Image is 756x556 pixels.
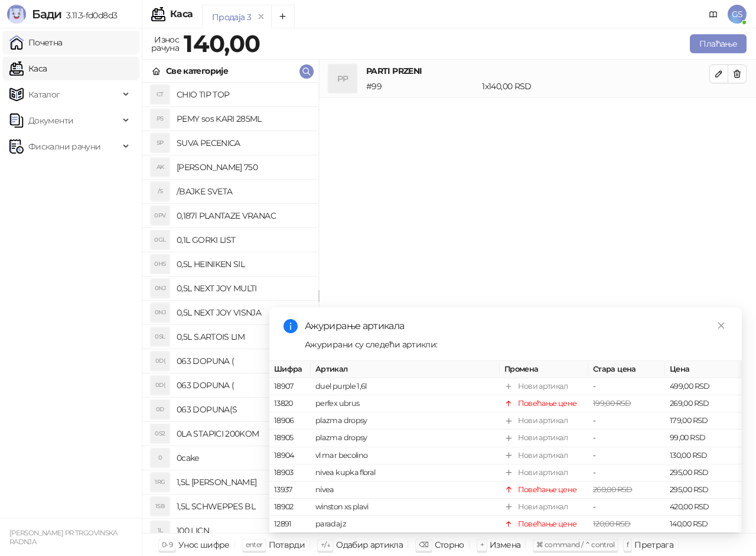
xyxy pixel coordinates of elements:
span: Каталог [28,83,60,106]
td: winston xs plavi [311,499,500,516]
td: - [588,499,665,516]
div: Нови артикал [518,381,568,392]
span: ↑/↓ [321,540,330,549]
td: 295,00 RSD [665,482,742,499]
span: ⌫ [419,540,428,549]
div: Претрага [634,537,673,552]
div: Нови артикал [518,415,568,427]
td: - [588,412,665,430]
h4: 0,5L NEXT JOY VISNJA [177,303,309,322]
div: 0D [151,400,170,419]
div: 0NJ [151,279,170,298]
a: Документација [704,5,723,24]
div: CT [151,85,170,104]
div: Одабир артикла [336,537,403,552]
div: Продаја 3 [212,11,251,24]
td: 18907 [269,378,311,395]
button: Add tab [271,5,295,28]
div: Каса [170,9,193,19]
span: 199,00 RSD [593,399,631,408]
td: vl mar becolino [311,447,500,464]
h4: 1,5L [PERSON_NAME] [177,473,309,492]
div: 0SL [151,327,170,346]
strong: 140,00 [184,29,260,58]
span: GS [728,5,747,24]
div: 1L [151,521,170,540]
td: 18904 [269,447,311,464]
h4: 0,5L S.ARTOIS LIM [177,327,309,346]
h4: 100 LICN [177,521,309,540]
h4: 0cake [177,448,309,467]
button: Плаћање [690,34,747,53]
td: 13937 [269,482,311,499]
td: perfex ubrus [311,395,500,412]
span: ⌘ command / ⌃ control [536,540,615,549]
td: 140,00 RSD [665,516,742,533]
div: PP [328,64,357,93]
td: 179,00 RSD [665,412,742,430]
td: - [588,378,665,395]
img: Logo [7,5,26,24]
div: Потврди [269,537,305,552]
td: 18902 [269,499,311,516]
h4: 0,5L HEINIKEN SIL [177,255,309,274]
span: + [480,540,484,549]
td: 13820 [269,395,311,412]
h4: CHIO TIP TOP [177,85,309,104]
td: 130,00 RSD [665,447,742,464]
td: - [588,464,665,482]
div: 1 x 140,00 RSD [480,80,712,93]
div: Ажурирање артикала [305,319,728,333]
div: Измена [490,537,520,552]
td: 499,00 RSD [665,378,742,395]
h4: 0LA STAPICI 200KOM [177,424,309,443]
td: - [588,430,665,447]
th: Шифра [269,361,311,378]
div: Повећање цене [518,484,577,496]
div: Нови артикал [518,467,568,479]
div: 0S2 [151,424,170,443]
td: 99,00 RSD [665,430,742,447]
div: Нови артикал [518,432,568,444]
div: Ажурирани су следећи артикли: [305,338,728,351]
h4: 063 DOPUNA ( [177,352,309,370]
div: grid [142,83,318,533]
td: 269,00 RSD [665,395,742,412]
td: 12891 [269,516,311,533]
td: 295,00 RSD [665,464,742,482]
h4: 063 DOPUNA(S [177,400,309,419]
h4: [PERSON_NAME] 750 [177,158,309,177]
span: Бади [32,7,61,21]
button: remove [253,12,269,22]
a: Каса [9,57,47,80]
h4: /BAJKE SVETA [177,182,309,201]
div: 0GL [151,230,170,249]
th: Артикал [311,361,500,378]
div: # 99 [364,80,480,93]
span: 3.11.3-fd0d8d3 [61,10,117,21]
td: plazma dropsy [311,412,500,430]
div: 0PV [151,206,170,225]
div: Све категорије [166,64,228,77]
a: Почетна [9,31,63,54]
a: Close [715,319,728,332]
td: 18905 [269,430,311,447]
div: 0D( [151,352,170,370]
span: close [717,321,725,330]
td: duel purple 1,6l [311,378,500,395]
h4: 0,187l PLANTAZE VRANAC [177,206,309,225]
div: 0HS [151,255,170,274]
th: Промена [500,361,588,378]
h4: SUVA PECENICA [177,134,309,152]
h4: 0,5L NEXT JOY MULTI [177,279,309,298]
td: nivea kupka floral [311,464,500,482]
td: plazma dropsy [311,430,500,447]
span: Документи [28,109,73,132]
span: 260,00 RSD [593,485,633,494]
td: nivea [311,482,500,499]
span: 120,00 RSD [593,519,631,528]
div: Повећање цене [518,518,577,530]
th: Цена [665,361,742,378]
span: 0-9 [162,540,172,549]
td: 18903 [269,464,311,482]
